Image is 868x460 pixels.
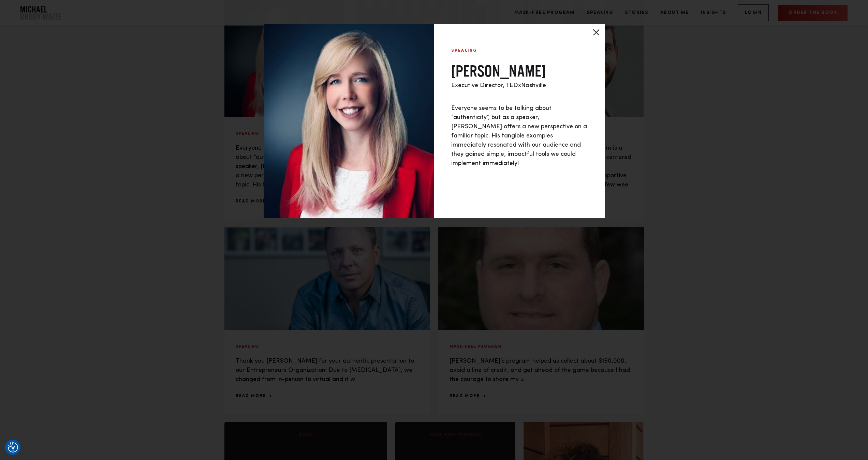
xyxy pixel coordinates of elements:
p: Everyone seems to be talking about “authenticity”, but as a speaker, [PERSON_NAME] offers a new p... [451,104,588,168]
h2: [PERSON_NAME] [451,61,588,81]
p: Executive Director, TEDxNashville [451,81,588,90]
img: Revisit consent button [8,442,18,453]
p: Speaking [451,48,588,54]
button: Consent Preferences [8,442,18,453]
